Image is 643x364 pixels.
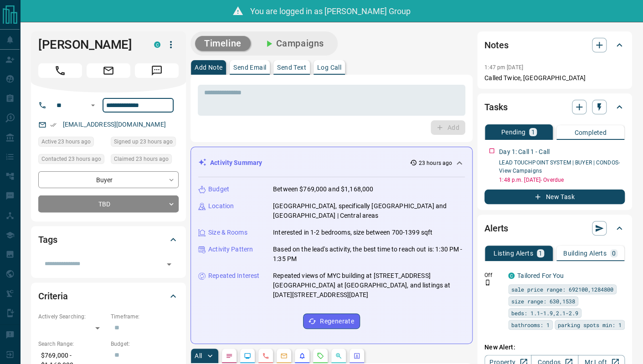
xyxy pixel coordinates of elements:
div: Tasks [484,96,625,118]
p: Search Range: [38,340,106,348]
a: Tailored For You [517,272,564,279]
span: Claimed 23 hours ago [114,154,169,164]
p: 1 [539,250,542,256]
button: Timeline [195,36,251,51]
p: Activity Pattern [208,245,253,254]
button: New Task [484,190,625,204]
div: Activity Summary23 hours ago [198,154,465,171]
svg: Lead Browsing Activity [244,352,251,359]
svg: Opportunities [335,352,342,359]
p: Location [208,201,234,211]
span: Email [87,63,130,78]
p: 0 [612,250,616,256]
p: Listing Alerts [494,250,533,256]
p: Repeated Interest [208,271,259,281]
p: 23 hours ago [419,159,452,167]
h2: Criteria [38,289,68,303]
div: Alerts [484,217,625,239]
div: Mon Aug 11 2025 [111,154,179,167]
p: Add Note [195,64,222,71]
div: condos.ca [508,272,514,279]
p: 1 [531,129,535,135]
button: Regenerate [303,313,360,329]
button: Open [163,258,175,271]
p: Pending [501,129,525,135]
p: Budget [208,185,229,194]
p: Interested in 1-2 bedrooms, size between 700-1399 sqft [273,228,432,237]
p: Called Twice, [GEOGRAPHIC_DATA] [484,73,625,83]
p: Completed [574,129,607,136]
p: Size & Rooms [208,228,247,237]
div: TBD [38,195,179,212]
span: Call [38,63,82,78]
svg: Push Notification Only [484,279,491,286]
p: New Alert: [484,343,625,352]
div: Mon Aug 11 2025 [111,137,179,149]
svg: Requests [317,352,324,359]
span: bathrooms: 1 [511,320,550,329]
span: size range: 630,1538 [511,297,575,306]
p: 1:48 p.m. [DATE] - Overdue [499,176,625,184]
h2: Notes [484,38,508,52]
span: You are logged in as [PERSON_NAME] Group [250,6,411,16]
h1: [PERSON_NAME] [38,37,140,52]
div: condos.ca [154,41,160,48]
p: Activity Summary [210,158,262,168]
p: Based on the lead's activity, the best time to reach out is: 1:30 PM - 1:35 PM [273,245,465,264]
svg: Calls [262,352,269,359]
span: sale price range: 692100,1284800 [511,285,613,294]
p: Log Call [317,64,341,71]
div: Mon Aug 11 2025 [38,137,106,149]
span: Signed up 23 hours ago [114,137,173,146]
p: All [195,353,202,359]
p: Actively Searching: [38,313,106,321]
div: Criteria [38,285,179,307]
p: Timeframe: [111,313,179,321]
div: Tags [38,229,179,251]
svg: Emails [280,352,288,359]
p: Send Email [233,64,266,71]
button: Open [87,100,98,111]
span: Message [135,63,179,78]
h2: Tasks [484,100,507,114]
span: beds: 1.1-1.9,2.1-2.9 [511,308,578,318]
span: Contacted 23 hours ago [41,154,101,164]
p: Between $769,000 and $1,168,000 [273,185,373,194]
div: Mon Aug 11 2025 [38,154,106,167]
span: parking spots min: 1 [558,320,622,329]
svg: Agent Actions [353,352,360,359]
div: Buyer [38,171,179,188]
p: Day 1: Call 1 - Call [499,147,550,157]
p: 1:47 pm [DATE] [484,64,523,71]
p: Building Alerts [563,250,607,256]
svg: Email Verified [50,122,57,128]
h2: Alerts [484,221,508,236]
div: Notes [484,34,625,56]
svg: Listing Alerts [298,352,306,359]
svg: Notes [226,352,233,359]
p: [GEOGRAPHIC_DATA], specifically [GEOGRAPHIC_DATA] and [GEOGRAPHIC_DATA] | Central areas [273,201,465,220]
a: LEAD TOUCHPOINT SYSTEM | BUYER | CONDOS- View Campaigns [499,159,620,174]
span: Active 23 hours ago [41,137,91,146]
p: Budget: [111,340,179,348]
button: Campaigns [254,36,333,51]
p: Send Text [277,64,306,71]
p: Off [484,271,503,279]
p: Repeated views of MYC building at [STREET_ADDRESS][GEOGRAPHIC_DATA] at [GEOGRAPHIC_DATA], and lis... [273,271,465,300]
h2: Tags [38,232,57,247]
a: [EMAIL_ADDRESS][DOMAIN_NAME] [63,121,166,128]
